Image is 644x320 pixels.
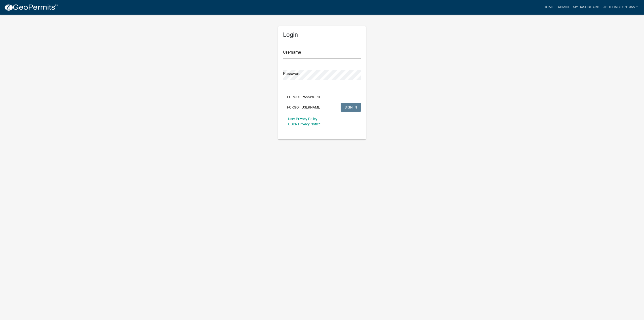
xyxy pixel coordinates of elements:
span: SIGN IN [345,105,357,109]
a: My Dashboard [571,3,601,12]
a: Home [542,3,556,12]
a: jbuffington1965 [601,3,640,12]
a: GDPR Privacy Notice [288,122,320,126]
button: SIGN IN [341,103,361,112]
a: User Privacy Policy [288,117,317,121]
h5: Login [283,31,361,39]
a: Admin [556,3,571,12]
button: Forgot Username [283,103,324,112]
button: Forgot Password [283,92,324,101]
